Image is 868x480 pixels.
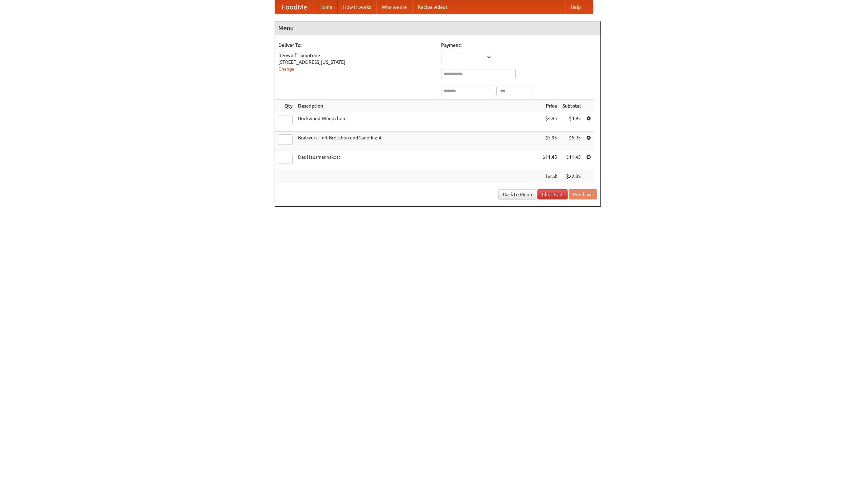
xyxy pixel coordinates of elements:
[560,132,584,151] td: $5.95
[560,100,584,112] th: Subtotal
[540,132,560,151] td: $5.95
[441,42,597,49] h5: Payment:
[498,189,536,199] a: Back to Menu
[338,0,376,14] a: How it works
[540,170,560,183] th: Total:
[295,100,540,112] th: Description
[314,0,338,14] a: Home
[540,151,560,170] td: $11.45
[275,21,600,35] h4: Menu
[569,189,597,199] button: Purchase
[560,112,584,132] td: $4.95
[560,151,584,170] td: $11.45
[278,42,434,49] h5: Deliver To:
[278,52,434,59] div: Beowulf Hamptone
[565,0,586,14] a: Help
[376,0,412,14] a: Who we are
[537,189,568,199] a: Clear Cart
[295,132,540,151] td: Bratwurst mit Brötchen und Sauerkraut
[275,100,295,112] th: Qty
[540,112,560,132] td: $4.95
[295,151,540,170] td: Das Hausmannskost
[295,112,540,132] td: Bockwurst Würstchen
[412,0,453,14] a: Recipe videos
[540,100,560,112] th: Price
[275,0,314,14] a: FoodMe
[560,170,584,183] th: $22.35
[278,59,434,65] div: [STREET_ADDRESS][US_STATE]
[278,66,295,72] a: Change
